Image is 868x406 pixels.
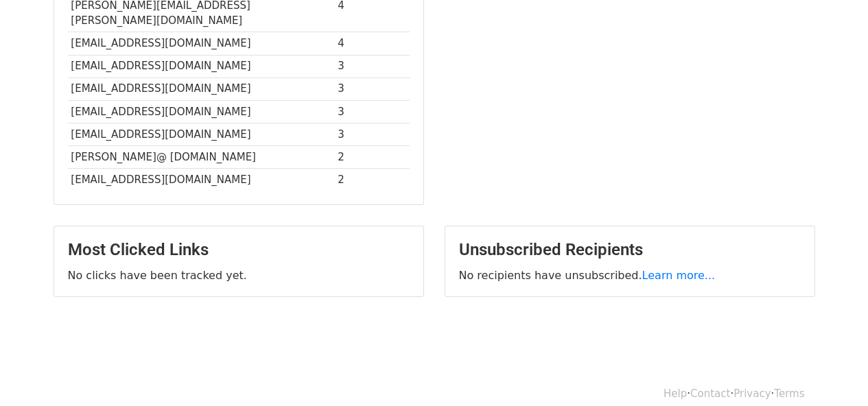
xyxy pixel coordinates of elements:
a: Learn more... [642,269,716,282]
td: [EMAIL_ADDRESS][DOMAIN_NAME] [68,100,335,123]
td: [EMAIL_ADDRESS][DOMAIN_NAME] [68,77,335,100]
iframe: Chat Widget [799,340,868,406]
td: 4 [335,32,410,55]
td: [PERSON_NAME]@ [DOMAIN_NAME] [68,145,335,168]
h3: Unsubscribed Recipients [459,240,801,260]
td: 3 [335,55,410,77]
a: Terms [774,387,804,400]
td: [EMAIL_ADDRESS][DOMAIN_NAME] [68,169,335,191]
td: [EMAIL_ADDRESS][DOMAIN_NAME] [68,32,335,55]
a: Contact [690,387,730,400]
td: [EMAIL_ADDRESS][DOMAIN_NAME] [68,123,335,145]
td: [EMAIL_ADDRESS][DOMAIN_NAME] [68,55,335,77]
h3: Most Clicked Links [68,240,410,260]
td: 3 [335,77,410,100]
td: 2 [335,169,410,191]
a: Privacy [734,387,771,400]
td: 3 [335,100,410,123]
p: No clicks have been tracked yet. [68,268,410,283]
td: 3 [335,123,410,145]
a: Help [664,387,687,400]
td: 2 [335,145,410,168]
p: No recipients have unsubscribed. [459,268,801,283]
